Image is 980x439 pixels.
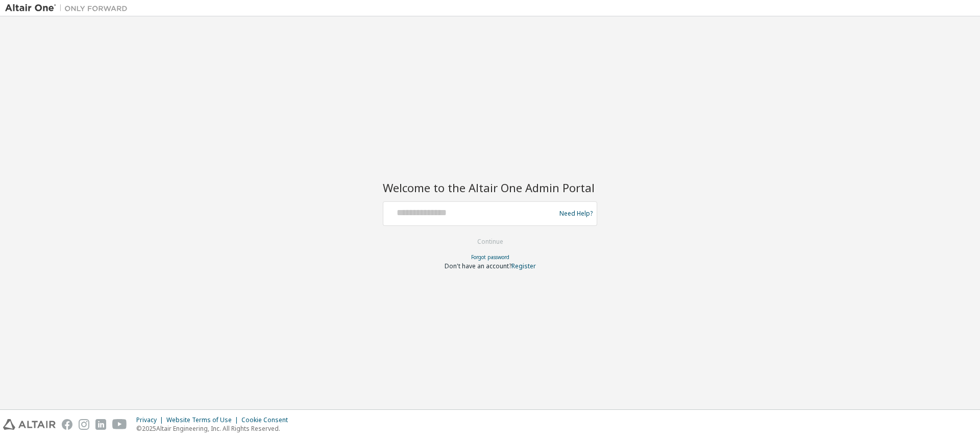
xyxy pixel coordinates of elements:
[95,419,106,430] img: linkedin.svg
[5,3,133,13] img: Altair One
[471,253,509,261] a: Forgot password
[241,416,294,424] div: Cookie Consent
[383,180,597,195] h2: Welcome to the Altair One Admin Portal
[3,419,56,430] img: altair_logo.svg
[511,262,536,270] a: Register
[136,424,294,433] p: © 2025 Altair Engineering, Inc. All Rights Reserved.
[112,419,127,430] img: youtube.svg
[166,416,241,424] div: Website Terms of Use
[79,419,89,430] img: instagram.svg
[62,419,72,430] img: facebook.svg
[445,262,511,270] span: Don't have an account?
[136,416,166,424] div: Privacy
